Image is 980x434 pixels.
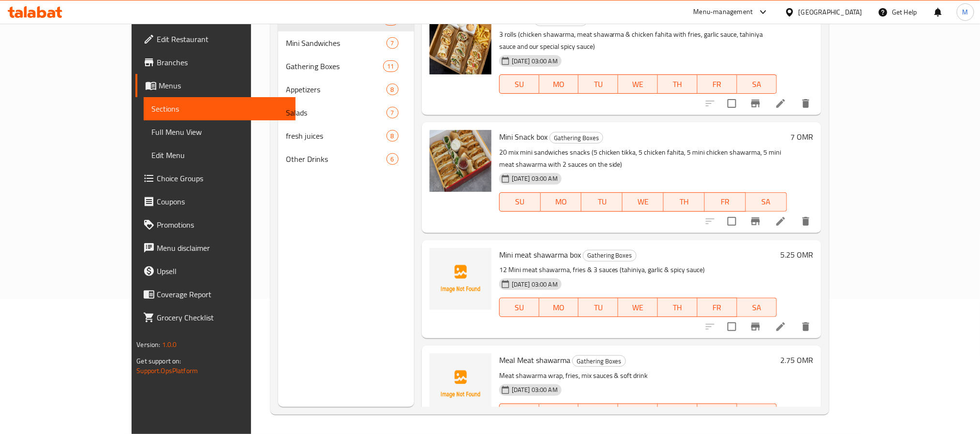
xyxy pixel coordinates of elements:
[499,298,539,317] button: SU
[541,192,582,212] button: MO
[144,144,295,167] a: Edit Menu
[157,312,287,323] span: Grocery Checklist
[278,55,414,78] div: Gathering Boxes11
[698,74,737,94] button: FR
[499,404,539,423] button: SU
[386,84,399,95] div: items
[157,219,287,231] span: Promotions
[157,289,287,300] span: Coverage Report
[744,315,767,338] button: Branch-specific-item
[387,155,398,164] span: 6
[746,192,787,212] button: SA
[508,57,562,66] span: [DATE] 03:00 AM
[622,406,654,420] span: WE
[737,74,777,94] button: SA
[499,353,570,367] span: Meal Meat shawarma
[499,146,787,171] p: 20 mix mini sandwiches snacks (5 chicken tikka, 5 chicken fahita, 5 mini chicken shawarma, 5 mini...
[499,130,548,144] span: Mini Snack box
[698,404,737,423] button: FR
[286,130,386,142] span: fresh juices
[781,248,814,261] h6: 5.25 OMR
[278,124,414,147] div: fresh juices8
[135,167,295,190] a: Choice Groups
[543,77,575,91] span: MO
[583,250,637,261] div: Gathering Boxes
[157,57,287,68] span: Branches
[286,153,386,165] div: Other Drinks
[386,153,399,165] div: items
[543,406,575,420] span: MO
[384,62,398,71] span: 11
[135,51,295,74] a: Branches
[573,356,625,367] span: Gathering Boxes
[722,211,742,231] span: Select to update
[135,74,295,97] a: Menus
[626,195,660,209] span: WE
[499,74,539,94] button: SU
[157,173,287,184] span: Choice Groups
[278,101,414,124] div: Salads7
[705,192,746,212] button: FR
[550,132,603,144] span: Gathering Boxes
[136,364,198,377] a: Support.OpsPlatform
[157,242,287,254] span: Menu disclaimer
[658,298,698,317] button: TH
[658,404,698,423] button: TH
[386,130,399,142] div: items
[135,213,295,236] a: Promotions
[286,37,386,49] div: Mini Sandwiches
[387,39,398,48] span: 7
[499,247,581,262] span: Mini meat shawarma box
[278,31,414,55] div: Mini Sandwiches7
[618,298,658,317] button: WE
[582,406,614,420] span: TU
[579,404,618,423] button: TU
[799,7,862,17] div: [GEOGRAPHIC_DATA]
[135,236,295,260] a: Menu disclaimer
[664,192,705,212] button: TH
[135,283,295,306] a: Coverage Report
[701,77,733,91] span: FR
[539,298,579,317] button: MO
[135,190,295,213] a: Coupons
[741,406,773,420] span: SA
[144,120,295,144] a: Full Menu View
[737,298,777,317] button: SA
[791,130,814,144] h6: 7 OMR
[794,210,817,233] button: delete
[662,301,694,315] span: TH
[622,301,654,315] span: WE
[662,406,694,420] span: TH
[549,132,603,144] div: Gathering Boxes
[737,404,777,423] button: SA
[539,74,579,94] button: MO
[286,84,386,95] span: Appetizers
[775,98,787,109] a: Edit menu item
[499,264,777,276] p: 12 Mini meat shawarma, fries & 3 sauces (tahiniya, garlic & spicy sauce)
[162,338,177,351] span: 1.0.0
[508,174,562,183] span: [DATE] 03:00 AM
[157,196,287,207] span: Coupons
[618,404,658,423] button: WE
[722,317,742,337] span: Select to update
[151,103,287,115] span: Sections
[579,74,618,94] button: TU
[543,301,575,315] span: MO
[622,77,654,91] span: WE
[545,195,578,209] span: MO
[750,195,783,209] span: SA
[499,370,777,382] p: Meat shawarma wrap, fries, mix sauces & soft drink
[744,210,767,233] button: Branch-specific-item
[430,13,491,74] img: Snack box
[794,315,817,338] button: delete
[286,107,386,118] div: Salads
[585,195,619,209] span: TU
[794,92,817,115] button: delete
[430,130,491,192] img: Mini Snack box
[278,147,414,171] div: Other Drinks6
[386,107,399,118] div: items
[744,92,767,115] button: Branch-specific-item
[694,6,753,18] div: Menu-management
